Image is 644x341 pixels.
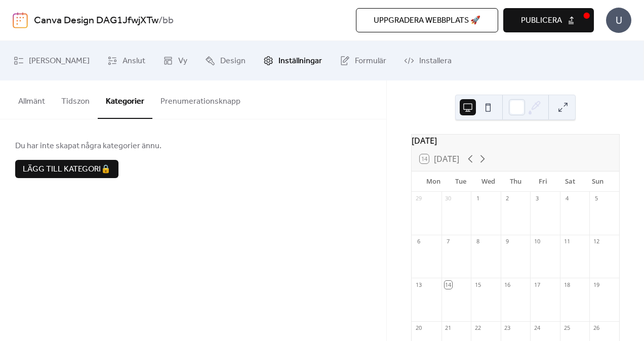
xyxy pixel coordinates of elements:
a: Vy [155,45,195,76]
div: 4 [563,195,571,202]
div: 16 [504,281,511,288]
div: 18 [563,281,571,288]
div: Mon [420,172,447,192]
b: / [158,11,163,30]
div: U [606,8,631,33]
a: Inställningar [256,45,330,76]
div: 15 [474,281,481,288]
div: 13 [415,281,422,288]
div: 30 [445,195,452,202]
div: 7 [445,238,452,245]
span: Vy [178,53,187,69]
div: 2 [504,195,511,202]
div: 3 [533,195,541,202]
div: 1 [474,195,481,202]
a: Design [197,45,253,76]
span: [PERSON_NAME] [29,53,90,69]
div: 5 [592,195,600,202]
div: 26 [592,324,600,332]
b: bb [163,11,174,30]
div: 11 [563,238,571,245]
a: Anslut [100,45,153,76]
span: Installera [419,53,452,69]
div: 22 [474,324,481,332]
div: Tue [447,172,474,192]
div: 9 [504,238,511,245]
img: logo [13,12,28,28]
div: 14 [445,281,452,288]
button: Prenumerationsknapp [152,80,249,118]
div: Thu [502,172,529,192]
div: Sat [556,172,584,192]
button: Uppgradera webbplats 🚀 [356,8,498,32]
span: Design [220,53,246,69]
button: Allmänt [10,80,53,118]
div: 10 [533,238,541,245]
button: Tidszon [53,80,98,118]
div: Fri [529,172,556,192]
div: Wed [474,172,502,192]
div: 19 [592,281,600,288]
a: Installera [396,45,459,76]
a: [PERSON_NAME] [6,45,97,76]
span: Uppgradera webbplats 🚀 [374,15,480,27]
div: 23 [504,324,511,332]
span: Publicera [521,15,562,27]
div: 21 [445,324,452,332]
div: 17 [533,281,541,288]
a: Formulär [332,45,394,76]
div: [DATE] [412,135,619,147]
div: Sun [584,172,611,192]
span: Formulär [355,53,386,69]
button: Kategorier [98,80,152,119]
div: 29 [415,195,422,202]
div: 24 [533,324,541,332]
a: Canva Design DAG1JfwjXTw [34,11,158,30]
span: Anslut [123,53,145,69]
div: 25 [563,324,571,332]
div: 8 [474,238,481,245]
button: Publicera [503,8,594,32]
div: 6 [415,238,422,245]
span: Inställningar [278,53,322,69]
div: 20 [415,324,422,332]
span: Du har inte skapat några kategorier ännu. [15,140,371,152]
div: 12 [592,238,600,245]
